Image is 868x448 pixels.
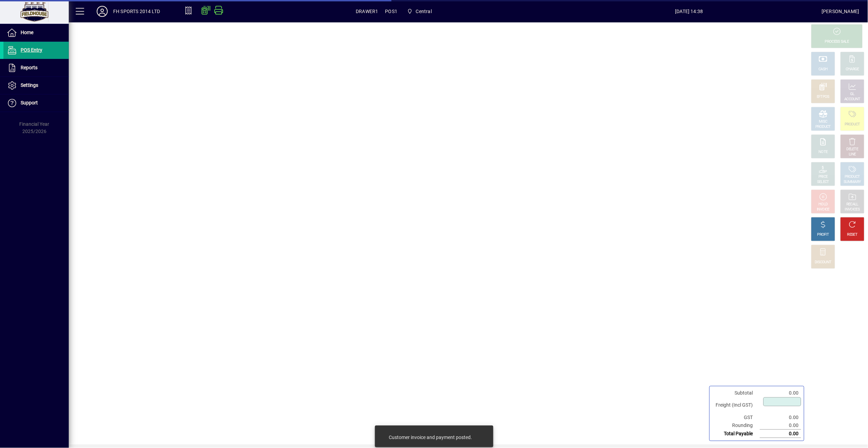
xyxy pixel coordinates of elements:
a: Settings [3,77,69,94]
span: POS1 [385,6,398,17]
div: MISC [819,119,827,124]
div: ACCOUNT [845,97,860,102]
div: PROCESS SALE [825,39,849,44]
div: PROFIT [817,232,829,237]
div: GL [850,92,855,97]
div: PRODUCT [845,122,860,127]
td: Subtotal [712,389,760,397]
span: Central [416,6,432,17]
div: INVOICE [817,207,829,212]
div: INVOICES [845,207,860,212]
td: GST [712,414,760,421]
div: [PERSON_NAME] [822,6,859,17]
td: 0.00 [760,421,801,430]
div: NOTE [819,150,828,155]
span: Support [21,100,38,105]
div: DISCOUNT [815,260,832,265]
div: DELETE [847,147,858,152]
div: PRODUCT [815,124,831,130]
div: PRICE [819,174,828,180]
div: LINE [849,152,856,157]
div: CHARGE [846,67,859,72]
div: RESET [847,232,858,237]
span: DRAWER1 [356,6,378,17]
td: Freight (Incl GST) [712,397,760,414]
td: Total Payable [712,430,760,438]
div: SELECT [817,180,829,185]
span: Central [404,5,435,18]
span: [DATE] 14:38 [557,6,822,17]
span: POS Entry [21,47,42,53]
div: FH SPORTS 2014 LTD [113,6,160,17]
div: CASH [819,67,828,72]
td: 0.00 [760,414,801,421]
span: Reports [21,65,37,70]
td: Rounding [712,421,760,430]
a: Support [3,94,69,112]
div: SUMMARY [844,180,861,185]
td: 0.00 [760,389,801,397]
a: Home [3,24,69,41]
div: RECALL [847,202,859,207]
div: PRODUCT [845,174,860,180]
div: HOLD [819,202,828,207]
button: Profile [91,5,113,18]
span: Home [21,30,33,35]
td: 0.00 [760,430,801,438]
div: Customer invoice and payment posted. [389,434,472,441]
div: EFTPOS [817,94,830,100]
a: Reports [3,59,69,77]
span: Settings [21,82,38,88]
